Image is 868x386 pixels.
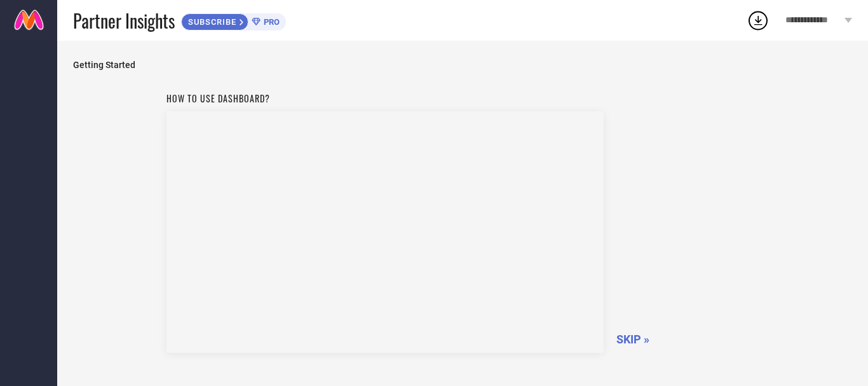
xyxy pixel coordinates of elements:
span: PRO [261,17,280,27]
span: SUBSCRIBE [182,17,240,27]
a: SUBSCRIBEPRO [181,10,286,31]
span: Getting Started [73,60,852,70]
span: Partner Insights [73,8,175,34]
iframe: Workspace Section [166,111,604,353]
span: SKIP » [616,333,649,346]
div: Open download list [747,9,770,32]
h1: How to use dashboard? [166,92,604,105]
